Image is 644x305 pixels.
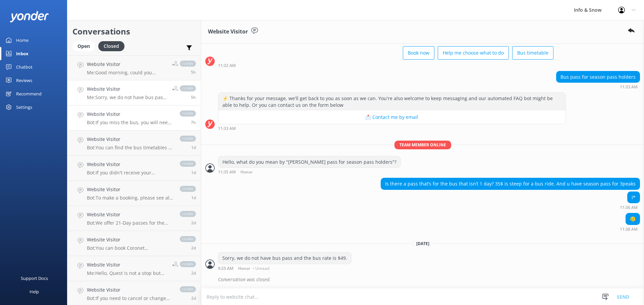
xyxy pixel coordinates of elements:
[67,80,201,105] a: Website VisitorMe:Sorry, we do not have bus pass and the bus rate is $49.closed5h
[218,63,553,68] div: 11:32am 11-Aug-2025 (UTC +12:00) Pacific/Auckland
[87,286,173,294] h4: Website Visitor
[87,270,167,276] p: Me: Hello, Quest is not a stop but the nearest stop is [STREET_ADDRESS] (Info&Snow)
[87,170,173,176] p: Bot: If you didn't receive your confirmation email, please email the team at [EMAIL_ADDRESS][DOMA...
[191,120,196,125] span: 07:11am 13-Aug-2025 (UTC +12:00) Pacific/Auckland
[381,178,640,189] div: Is there a pass that’s for the bus that isn’t 1 day? 35$ is steep for a bus ride. And u have seas...
[67,231,201,256] a: Website VisitorBot:You can book Coronet Peak/Remarkables, Lift & Transport packages online at [UR...
[438,46,509,60] button: Help me choose what to do
[218,64,236,68] strong: 11:32 AM
[180,136,196,142] span: closed
[87,236,173,243] h4: Website Visitor
[87,220,173,226] p: Bot: We offer 21-Day passes for the bus. The price is $819.00 NZD.
[218,110,566,124] button: 📩 Contact me by email
[87,195,173,201] p: Bot: To make a booking, please see all of our products here: [URL][DOMAIN_NAME].
[87,70,167,76] p: Me: Good morning, could you please give us your name ? thanks
[218,170,236,174] strong: 11:35 AM
[191,69,196,75] span: 09:26am 13-Aug-2025 (UTC +12:00) Pacific/Auckland
[67,181,201,206] a: Website VisitorBot:To make a booking, please see all of our products here: [URL][DOMAIN_NAME].clo...
[620,85,638,89] strong: 11:33 AM
[191,94,196,100] span: 09:25am 13-Aug-2025 (UTC +12:00) Pacific/Auckland
[218,252,351,264] div: Sorry, we do not have bus pass and the bus rate is $49.
[191,220,196,226] span: 11:30am 11-Aug-2025 (UTC +12:00) Pacific/Auckland
[67,105,201,131] a: Website VisitorBot:If you miss the bus, you will need to make your own arrangements back down the...
[412,241,433,246] span: [DATE]
[218,274,640,285] div: Conversation was closed.
[191,195,196,201] span: 10:15am 12-Aug-2025 (UTC +12:00) Pacific/Auckland
[87,261,167,269] h4: Website Visitor
[16,100,32,114] div: Settings
[87,295,173,301] p: Bot: If you need to cancel or change your booking, please contact the team on [PHONE_NUMBER], [PH...
[180,286,196,292] span: closed
[180,110,196,117] span: closed
[180,236,196,242] span: closed
[16,47,29,60] div: Inbox
[87,245,173,251] p: Bot: You can book Coronet Peak/Remarkables, Lift & Transport packages online at [URL][DOMAIN_NAME].
[98,42,128,50] a: Closed
[16,87,42,100] div: Recommend
[16,33,29,47] div: Home
[67,206,201,231] a: Website VisitorBot:We offer 21-Day passes for the bus. The price is $819.00 NZD.closed2d
[556,84,640,89] div: 11:33am 11-Aug-2025 (UTC +12:00) Pacific/Auckland
[512,46,553,60] button: Bus timetable
[72,42,98,50] a: Open
[98,41,124,51] div: Closed
[556,71,640,83] div: Bus pass for season pass holders
[10,11,49,22] img: yonder-white-logo.png
[87,85,167,93] h4: Website Visitor
[67,131,201,156] a: Website VisitorBot:You can find the bus timetables at the following links: - Timetable Brochure: ...
[180,211,196,217] span: closed
[218,127,236,131] strong: 11:33 AM
[72,41,95,51] div: Open
[16,60,33,74] div: Chatbot
[218,266,233,271] strong: 9:25 AM
[620,205,640,210] div: 11:36am 11-Aug-2025 (UTC +12:00) Pacific/Auckland
[87,211,173,218] h4: Website Visitor
[403,46,434,60] button: Book now
[87,110,173,118] h4: Website Visitor
[218,169,401,174] div: 11:35am 11-Aug-2025 (UTC +12:00) Pacific/Auckland
[191,270,196,276] span: 07:01am 11-Aug-2025 (UTC +12:00) Pacific/Auckland
[191,295,196,301] span: 05:17pm 10-Aug-2025 (UTC +12:00) Pacific/Auckland
[620,227,640,231] div: 11:38am 11-Aug-2025 (UTC +12:00) Pacific/Auckland
[180,261,196,267] span: closed
[253,266,269,271] span: • Unread
[218,126,566,131] div: 11:33am 11-Aug-2025 (UTC +12:00) Pacific/Auckland
[87,161,173,168] h4: Website Visitor
[191,245,196,251] span: 11:09am 11-Aug-2025 (UTC +12:00) Pacific/Auckland
[87,94,167,100] p: Me: Sorry, we do not have bus pass and the bus rate is $49.
[218,93,566,110] div: ⚡ Thanks for your message, we'll get back to you as soon as we can. You're also welcome to keep m...
[87,145,173,151] p: Bot: You can find the bus timetables at the following links: - Timetable Brochure: [URL][DOMAIN_N...
[240,170,253,174] span: Honor
[87,136,173,143] h4: Website Visitor
[16,74,32,87] div: Reviews
[620,206,638,210] strong: 11:36 AM
[87,120,173,126] p: Bot: If you miss the bus, you will need to make your own arrangements back down the mountain. Our...
[21,272,48,285] div: Support Docs
[238,266,250,271] span: Honor
[180,161,196,167] span: closed
[87,186,173,193] h4: Website Visitor
[67,156,201,181] a: Website VisitorBot:If you didn't receive your confirmation email, please email the team at [EMAIL...
[67,256,201,281] a: Website VisitorMe:Hello, Quest is not a stop but the nearest stop is [STREET_ADDRESS] (Info&Snow)...
[191,170,196,175] span: 11:50am 12-Aug-2025 (UTC +12:00) Pacific/Auckland
[180,186,196,192] span: closed
[205,274,640,285] div: 2025-08-13T02:34:44.190
[30,285,39,298] div: Help
[394,141,451,149] span: Team member online
[218,156,400,168] div: Hello, what do you mean by "[PERSON_NAME] pass for season pass holders"?
[191,145,196,150] span: 12:29pm 12-Aug-2025 (UTC +12:00) Pacific/Auckland
[72,25,196,38] h2: Conversations
[87,61,167,68] h4: Website Visitor
[180,85,196,91] span: closed
[208,27,248,36] h3: Website Visitor
[180,61,196,67] span: closed
[620,227,638,231] strong: 11:38 AM
[626,213,640,225] div: 🥲
[218,266,352,271] div: 09:25am 13-Aug-2025 (UTC +12:00) Pacific/Auckland
[67,55,201,80] a: Website VisitorMe:Good morning, could you please give us your name ? thanksclosed5h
